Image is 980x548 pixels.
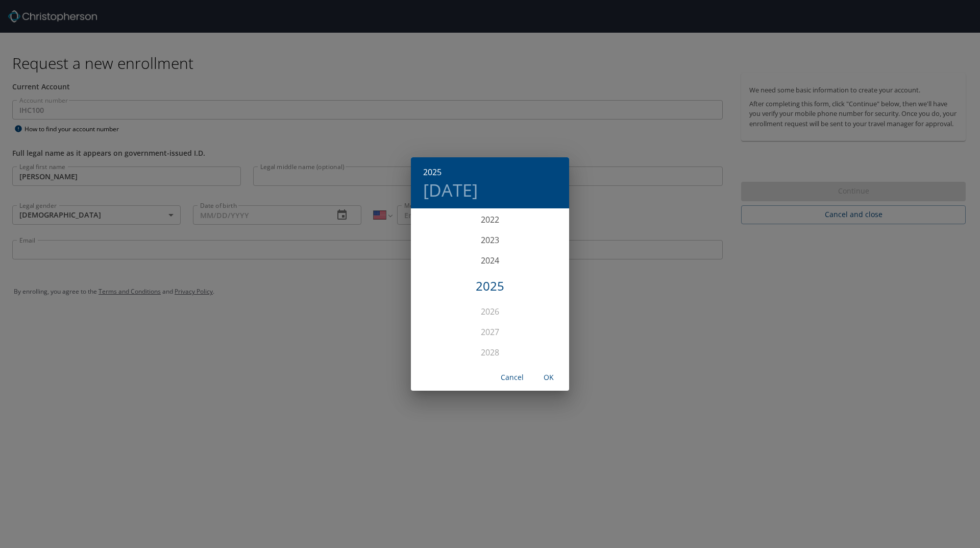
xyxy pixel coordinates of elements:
button: OK [532,368,565,387]
button: Cancel [496,368,528,387]
button: [DATE] [423,179,478,201]
div: 2025 [411,276,569,296]
button: 2025 [423,165,442,179]
span: Cancel [500,371,524,384]
span: OK [536,371,561,384]
div: 2023 [411,230,569,250]
div: 2024 [411,250,569,271]
div: 2022 [411,209,569,230]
